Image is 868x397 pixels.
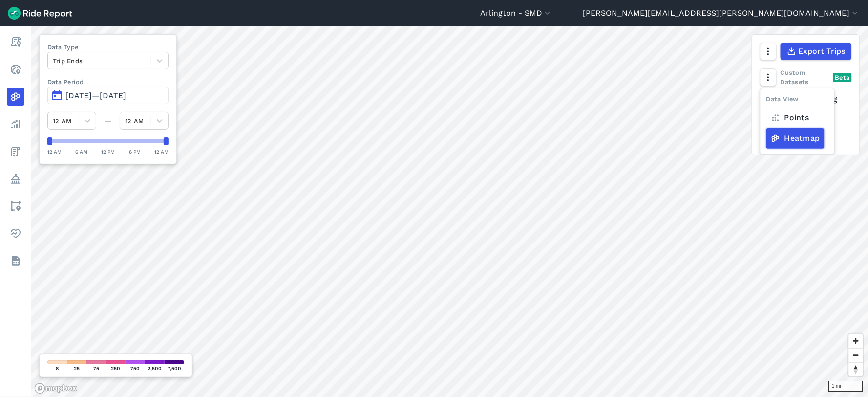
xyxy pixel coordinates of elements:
a: Fees [7,143,24,160]
button: Export Trips [781,43,852,60]
div: 6 AM [75,147,87,156]
a: Mapbox logo [34,383,77,394]
div: — [96,115,120,127]
a: Datasets [7,252,24,270]
button: Zoom in [849,334,863,348]
button: Zoom out [849,348,863,362]
button: [PERSON_NAME][EMAIL_ADDRESS][PERSON_NAME][DOMAIN_NAME] [583,7,860,19]
button: Arlington - SMD [480,7,552,19]
a: Report [7,33,24,51]
span: [DATE]—[DATE] [65,91,126,100]
div: 6 PM [129,147,141,156]
a: Heatmaps [7,88,24,106]
label: Points [766,108,814,128]
div: Data View [766,94,799,108]
div: 12 PM [102,147,115,156]
a: Analyze [7,115,24,133]
div: 12 AM [154,147,169,156]
div: Beta [833,73,852,82]
a: Realtime [7,61,24,78]
label: Heatmap [766,128,825,149]
img: Ride Report [8,7,72,20]
label: Data Period [47,77,169,87]
label: Data Type [47,43,169,52]
button: Reset bearing to north [849,362,863,376]
div: 1 mi [828,381,863,392]
a: Health [7,225,24,243]
span: Export Trips [799,45,846,57]
div: Custom Datasets [760,68,852,87]
a: Policy [7,170,24,188]
a: Areas [7,198,24,215]
div: 12 AM [47,147,62,156]
button: [DATE]—[DATE] [47,87,169,104]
